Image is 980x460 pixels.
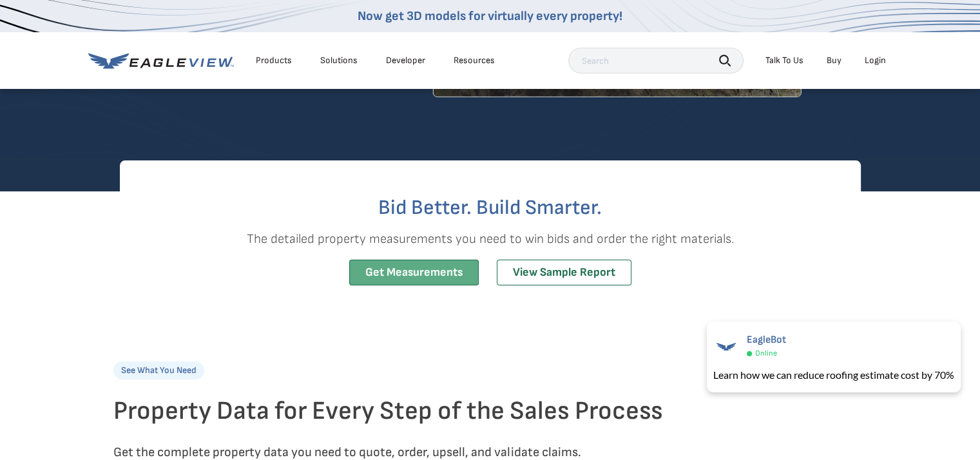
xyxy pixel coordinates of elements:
[113,396,867,426] h2: Property Data for Every Step of the Sales Process
[320,55,358,66] div: Solutions
[747,334,786,346] span: EagleBot
[120,198,861,218] h2: Bid Better. Build Smarter.
[865,55,886,66] div: Login
[454,55,495,66] div: Resources
[349,260,479,286] a: Get Measurements
[568,48,744,73] input: Search
[713,367,954,383] div: Learn how we can reduce roofing estimate cost by 70%
[765,55,803,66] div: Talk To Us
[120,229,861,249] p: The detailed property measurements you need to win bids and order the right materials.
[113,361,204,379] p: See What You Need
[386,55,425,66] a: Developer
[497,260,631,286] a: View Sample Report
[358,8,622,24] a: Now get 3D models for virtually every property!
[713,334,739,359] img: EagleBot
[755,349,777,358] span: Online
[256,55,292,66] div: Products
[827,55,841,66] a: Buy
